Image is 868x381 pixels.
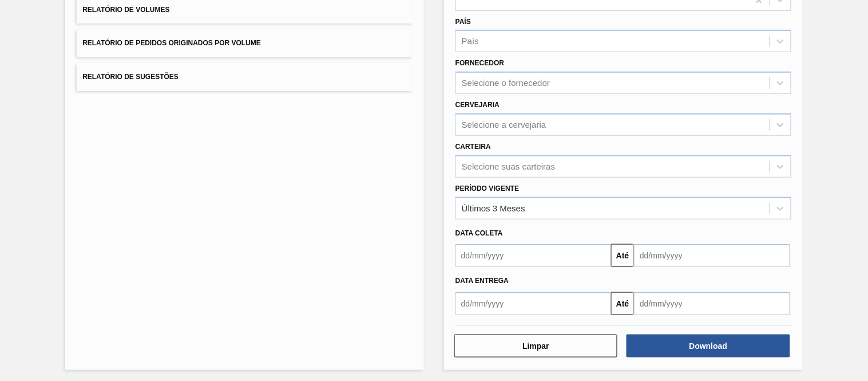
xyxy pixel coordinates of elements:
label: Cervejaria [455,101,500,109]
div: Selecione o fornecedor [462,78,550,88]
div: Selecione a cervejaria [462,120,546,129]
label: País [455,18,471,26]
span: Relatório de Sugestões [82,73,179,81]
button: Relatório de Sugestões [77,63,413,91]
button: Limpar [454,335,617,358]
label: Fornecedor [455,59,504,67]
label: Período Vigente [455,184,519,193]
div: Selecione suas carteiras [462,162,555,171]
span: Data coleta [455,229,503,237]
input: dd/mm/yyyy [455,244,611,267]
span: Relatório de Volumes [82,6,169,14]
div: País [462,37,479,46]
span: Data entrega [455,277,509,285]
input: dd/mm/yyyy [634,244,790,267]
span: Relatório de Pedidos Originados por Volume [82,39,261,47]
button: Até [611,244,634,267]
button: Relatório de Pedidos Originados por Volume [77,29,413,57]
label: Carteira [455,143,491,151]
button: Até [611,292,634,315]
button: Download [627,335,790,358]
div: Últimos 3 Meses [462,203,525,213]
input: dd/mm/yyyy [455,292,611,315]
input: dd/mm/yyyy [634,292,790,315]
